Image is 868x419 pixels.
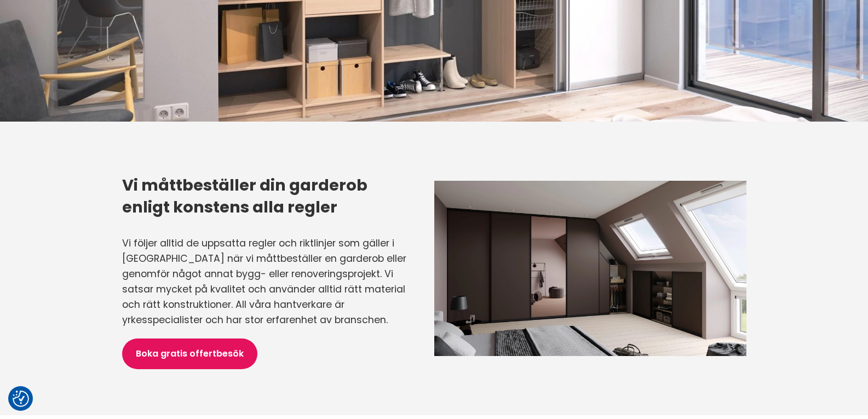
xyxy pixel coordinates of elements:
img: Revisit consent button [13,391,29,407]
p: Vi följer alltid de uppsatta regler och riktlinjer som gäller i [GEOGRAPHIC_DATA] när vi måttbest... [122,236,407,328]
a: Boka gratis offertbesök [122,338,257,369]
button: Samtyckesinställningar [13,391,29,407]
h3: Vi måttbeställer din garderob enligt konstens alla regler [122,174,407,218]
img: Garderob i Stockholm [407,181,746,357]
